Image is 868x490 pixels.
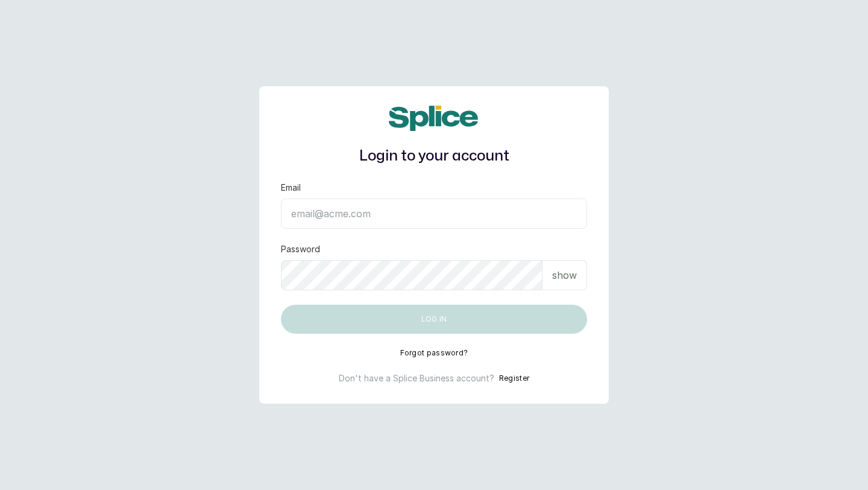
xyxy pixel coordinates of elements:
label: Password [281,243,320,255]
input: email@acme.com [281,199,587,229]
h1: Login to your account [281,145,587,167]
p: show [552,268,577,282]
button: Register [499,372,529,384]
button: Forgot password? [400,348,468,358]
label: Email [281,182,301,194]
button: Log in [281,305,587,334]
p: Don't have a Splice Business account? [339,372,494,384]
